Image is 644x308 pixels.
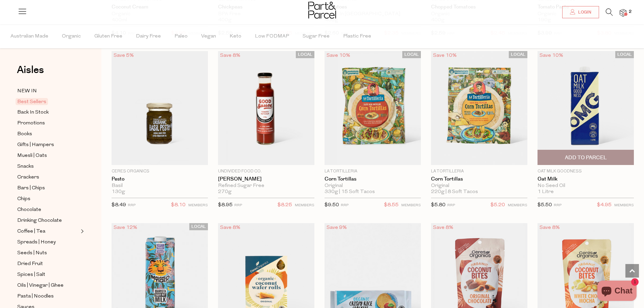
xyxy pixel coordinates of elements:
[218,183,314,189] div: Refined Sugar Free
[17,292,54,301] span: Pasta | Noodles
[627,9,633,15] span: 2
[491,201,505,210] span: $5.20
[325,168,421,174] p: La Tortilleria
[17,108,79,117] a: Back In Stock
[17,173,79,182] a: Crackers
[431,176,527,182] a: Corn Tortillas
[384,201,399,210] span: $8.55
[431,223,455,232] div: Save 8%
[171,201,186,210] span: $8.10
[17,206,79,214] a: Chocolate
[17,195,30,203] span: Chips
[325,223,349,232] div: Save 9%
[565,154,607,161] span: Add To Parcel
[94,25,122,48] span: Gluten Free
[431,189,478,195] span: 220g | 8 Soft Tacos
[17,217,62,225] span: Drinking Chocolate
[218,223,242,232] div: Save 8%
[308,2,336,19] img: Part&Parcel
[17,270,79,279] a: Spices | Salt
[218,51,314,165] img: Tomato Ketchup
[10,25,48,48] span: Australian Made
[303,25,330,48] span: Sugar Free
[17,151,79,160] a: Muesli | Oats
[509,51,527,58] span: LOCAL
[17,282,64,290] span: Oils | Vinegar | Ghee
[234,204,242,207] small: RRP
[189,223,208,230] span: LOCAL
[17,216,79,225] a: Drinking Chocolate
[17,163,34,171] span: Snacks
[112,203,126,208] span: $8.49
[431,203,446,208] span: $5.80
[562,6,599,18] a: Login
[614,204,634,207] small: MEMBERS
[201,25,216,48] span: Vegan
[576,9,591,15] span: Login
[17,184,79,192] a: Bars | Chips
[174,25,188,48] span: Paleo
[62,25,81,48] span: Organic
[597,201,612,210] span: $4.95
[218,176,314,182] a: [PERSON_NAME]
[17,281,79,290] a: Oils | Vinegar | Ghee
[431,51,527,165] img: Corn Tortillas
[17,292,79,301] a: Pasta | Noodles
[17,227,79,236] a: Coffee | Tea
[447,204,455,207] small: RRP
[538,150,634,165] button: Add To Parcel
[17,87,79,95] a: NEW IN
[538,189,554,195] span: 1 Litre
[278,201,292,210] span: $8.25
[79,227,84,235] button: Expand/Collapse Coffee | Tea
[538,183,634,189] div: No Seed Oil
[218,189,232,195] span: 270g
[112,51,208,165] img: Pesto
[17,238,79,246] a: Spreads | Honey
[325,51,421,165] img: Corn Tortillas
[112,168,208,174] p: Ceres Organics
[255,25,289,48] span: Low FODMAP
[17,98,79,106] a: Best Sellers
[325,183,421,189] div: Original
[112,51,136,60] div: Save 5%
[508,204,527,207] small: MEMBERS
[17,260,43,268] span: Dried Fruit
[538,176,634,182] a: Oat Milk
[401,204,421,207] small: MEMBERS
[17,63,44,77] span: Aisles
[17,162,79,171] a: Snacks
[230,25,241,48] span: Keto
[595,281,639,303] inbox-online-store-chat: Shopify online store chat
[17,249,79,257] a: Seeds | Nuts
[538,203,552,208] span: $5.50
[17,65,44,82] a: Aisles
[17,206,41,214] span: Chocolate
[17,173,39,182] span: Crackers
[17,260,79,268] a: Dried Fruit
[112,176,208,182] a: Pesto
[431,183,527,189] div: Original
[431,168,527,174] p: La Tortilleria
[17,195,79,203] a: Chips
[16,98,48,105] span: Best Sellers
[325,51,352,60] div: Save 10%
[17,238,56,246] span: Spreads | Honey
[17,141,54,149] span: Gifts | Hampers
[17,119,79,127] a: Promotions
[538,168,634,174] p: Oat Milk Goodness
[17,249,47,257] span: Seeds | Nuts
[295,204,314,207] small: MEMBERS
[343,25,371,48] span: Plastic Free
[341,204,349,207] small: RRP
[17,130,79,138] a: Books
[17,271,45,279] span: Spices | Salt
[538,51,565,60] div: Save 10%
[325,203,339,208] span: $9.50
[112,223,139,232] div: Save 12%
[136,25,161,48] span: Dairy Free
[554,204,562,207] small: RRP
[17,228,45,236] span: Coffee | Tea
[431,51,459,60] div: Save 10%
[402,51,421,58] span: LOCAL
